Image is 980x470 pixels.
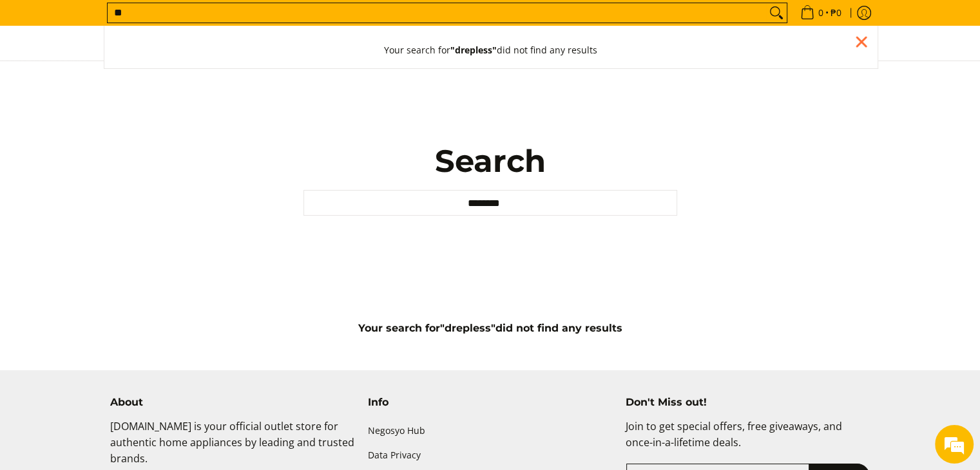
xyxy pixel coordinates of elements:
h4: Don't Miss out! [625,396,870,409]
button: Search [766,3,787,23]
h5: Your search for did not find any results [104,322,877,335]
h4: About [110,396,355,409]
strong: "drepless" [440,322,495,334]
span: 0 [816,8,825,17]
h4: Info [368,396,613,409]
span: ₱0 [829,8,843,17]
h1: Search [303,142,677,180]
span: • [796,6,845,20]
button: Your search for"drepless"did not find any results [371,32,610,68]
a: Data Privacy [368,443,613,467]
strong: "drepless" [450,44,497,56]
p: Join to get special offers, free giveaways, and once-in-a-lifetime deals. [625,418,870,464]
div: Close pop up [852,32,871,52]
a: Negosyo Hub [368,418,613,443]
